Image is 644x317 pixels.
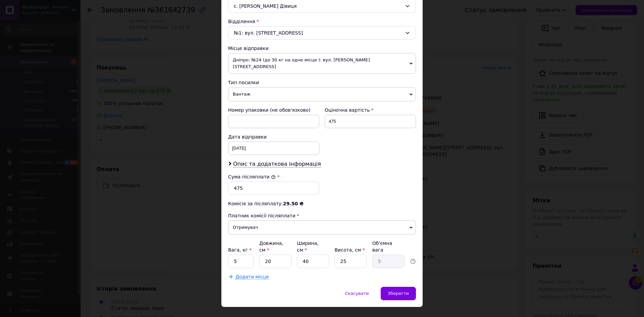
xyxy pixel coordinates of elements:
[228,200,416,207] div: Комісія за післяплату:
[228,26,416,40] div: №1: вул. [STREET_ADDRESS]
[297,241,318,253] label: Ширина, см
[228,247,252,253] label: Вага, кг
[325,107,416,113] div: Оціночна вартість
[388,291,409,296] span: Зберегти
[235,274,269,280] span: Додати місце
[228,53,416,74] span: Дніпро: №24 (до 30 кг на одне місце ): вул. [PERSON_NAME][STREET_ADDRESS]
[228,107,319,113] div: Номер упаковки (не обов'язково)
[228,134,319,140] div: Дата відправки
[228,46,269,51] span: Місце відправки
[233,161,321,167] span: Опис та додаткова інформація
[334,247,365,253] label: Висота, см
[228,80,259,85] span: Тип посилки
[228,174,276,179] label: Сума післяплати
[283,201,304,206] span: 29.50 ₴
[259,241,283,253] label: Довжина, см
[372,240,405,253] div: Об'ємна вага
[228,213,296,218] span: Платник комісії післяплати
[228,18,416,25] div: Відділення
[228,87,416,101] span: Вантаж
[345,291,369,296] span: Скасувати
[228,220,416,234] span: Отримувач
